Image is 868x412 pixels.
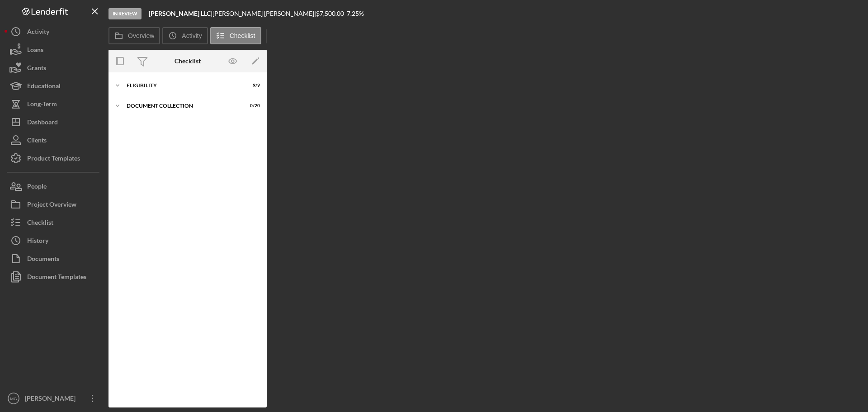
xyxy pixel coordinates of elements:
[5,177,104,195] button: People
[27,131,47,152] div: Clients
[27,113,58,133] div: Dashboard
[837,372,859,394] iframe: Intercom live chat
[5,213,104,232] button: Checklist
[210,27,261,44] button: Checklist
[127,83,237,88] div: Eligibility
[5,250,104,268] button: Documents
[5,23,104,41] button: Activity
[27,23,49,43] div: Activity
[27,232,48,252] div: History
[212,10,316,17] div: [PERSON_NAME] [PERSON_NAME] |
[5,113,104,131] button: Dashboard
[27,59,46,79] div: Grants
[244,103,260,109] div: 0 / 20
[149,9,211,17] b: [PERSON_NAME] LLC
[27,77,61,97] div: Educational
[182,32,202,39] label: Activity
[175,57,201,65] div: Checklist
[27,149,80,170] div: Product Templates
[5,77,104,95] button: Educational
[108,27,160,44] button: Overview
[23,389,81,410] div: [PERSON_NAME]
[5,195,104,213] button: Project Overview
[27,177,47,198] div: People
[5,41,104,59] button: Loans
[5,149,104,167] button: Product Templates
[5,131,104,149] button: Clients
[5,232,104,250] button: History
[127,103,237,109] div: Document Collection
[27,250,59,270] div: Documents
[230,32,255,39] label: Checklist
[27,95,57,115] div: Long-Term
[149,10,212,17] div: |
[27,268,86,288] div: Document Templates
[5,268,104,286] button: Document Templates
[108,8,142,19] div: In Review
[27,195,76,216] div: Project Overview
[5,389,104,407] button: MG[PERSON_NAME]
[5,59,104,77] button: Grants
[316,10,347,17] div: $7,500.00
[347,10,364,17] div: 7.25 %
[5,95,104,113] button: Long-Term
[244,83,260,88] div: 9 / 9
[27,213,53,234] div: Checklist
[162,27,208,44] button: Activity
[128,32,154,39] label: Overview
[27,41,43,61] div: Loans
[10,396,17,401] text: MG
